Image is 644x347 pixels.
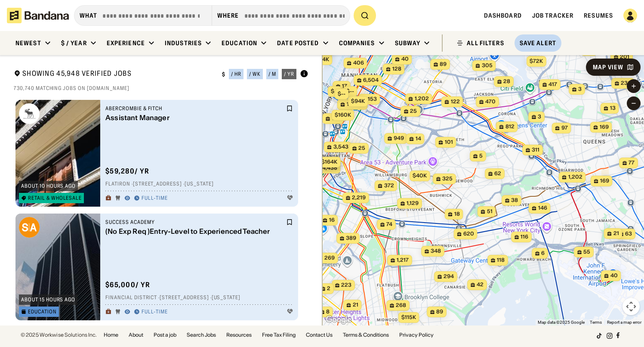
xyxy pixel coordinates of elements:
a: Resumes [584,12,613,19]
span: 153 [367,96,376,103]
span: 89 [440,61,447,68]
span: 116 [521,233,528,241]
span: 146 [538,204,547,212]
span: 470 [485,98,496,105]
div: Industries [165,39,202,47]
span: 311 [532,146,539,154]
span: 77 [629,159,635,167]
button: Map camera controls [622,298,640,315]
div: what [80,12,97,19]
span: 40 [401,56,408,63]
span: Map data ©2025 Google [538,320,585,325]
a: Home [104,332,118,338]
span: 63 [625,230,632,238]
span: 51 [487,208,492,215]
div: Flatiron · [STREET_ADDRESS] · [US_STATE] [105,181,293,188]
span: $115k [401,314,416,320]
a: Resources [226,332,252,338]
span: 89 [436,308,443,316]
div: Companies [339,39,375,47]
span: 6,504 [363,77,379,84]
span: 3 [578,86,582,93]
span: $54k [315,56,329,62]
span: 1,202 [568,173,582,181]
span: 294 [444,273,454,280]
span: 325 [442,175,453,183]
span: 25 [358,145,365,152]
span: 55 [583,248,590,256]
a: Report a map error [607,320,641,325]
div: Save Alert [520,39,556,47]
span: 201 [620,53,629,61]
div: 730,740 matching jobs on [DOMAIN_NAME] [14,85,308,92]
div: / wk [249,71,261,77]
span: 305 [481,62,492,69]
a: Dashboard [484,12,522,19]
span: 122 [450,98,459,105]
div: $ / year [61,39,87,47]
img: Abercrombie & Fitch logo [19,103,40,124]
div: Showing 45,948 Verified Jobs [14,69,215,80]
span: 13 [610,105,615,112]
div: © 2025 Workwise Solutions Inc. [21,332,97,338]
span: 28 [503,78,510,85]
div: about 15 hours ago [21,297,75,302]
a: Open this area in Google Maps (opens a new window) [324,314,353,325]
span: $160k [334,112,351,118]
span: 223 [341,282,351,289]
span: $-- [330,88,338,94]
a: Terms (opens in new tab) [590,320,602,325]
span: $-- [337,90,345,97]
span: 14,820 [346,101,364,108]
span: 620 [463,230,474,238]
span: 169 [599,124,608,131]
span: 18 [454,211,459,218]
span: 348 [431,248,441,255]
div: / m [268,71,276,77]
span: 406 [353,59,364,67]
a: Contact Us [306,332,333,338]
span: 236 [621,80,631,87]
div: $ 59,280 / yr [105,167,149,176]
span: 949 [394,135,404,142]
div: Map View [593,64,623,70]
span: 3 [538,113,541,121]
div: Newest [15,39,41,47]
span: 1,129 [407,200,419,207]
span: 16 [329,217,334,224]
span: 97 [561,124,567,132]
div: (No Exp Req )Entry-Level to Experienced Teacher [105,227,284,235]
span: 101 [444,139,453,146]
span: 21 [352,301,358,309]
div: Date Posted [277,39,319,47]
div: Abercrombie & Fitch [105,105,284,112]
a: Post a job [154,332,176,338]
span: 5 [479,152,483,160]
span: 812 [505,123,514,130]
div: Assistant Manager [105,114,284,122]
span: $94k [351,98,364,104]
div: Education [222,39,257,47]
div: Experience [107,39,145,47]
img: Google [324,314,353,325]
span: 62 [494,170,501,177]
div: Full-time [142,309,168,316]
div: $ [222,71,225,78]
span: 21 [613,230,619,237]
span: 268 [396,302,406,309]
img: Bandana logotype [7,8,69,23]
a: About [129,332,143,338]
span: 2 [327,285,330,292]
div: / hr [231,71,241,77]
span: 8 [326,308,330,316]
div: Where [217,12,239,19]
div: / yr [284,71,294,77]
div: about 10 hours ago [21,183,76,189]
div: Subway [395,39,421,47]
a: Job Tracker [532,12,573,19]
span: 6 [541,250,545,257]
span: 372 [384,182,394,189]
span: 269 [324,254,335,262]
